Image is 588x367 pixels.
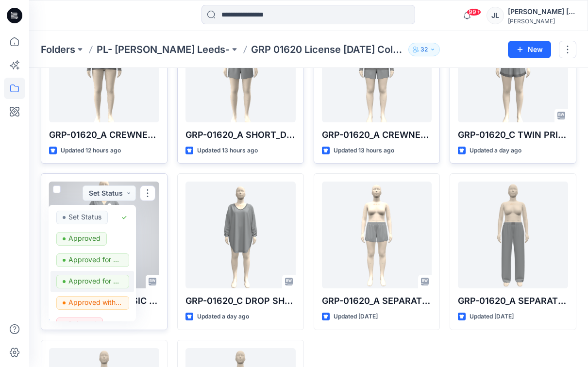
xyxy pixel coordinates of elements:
a: GRP-01620_A CREWNECK + SHORT SET_DEVELOPMENT [322,16,432,122]
p: Updated [DATE] [470,312,514,322]
a: GRP-01620_C TWIN PRINT NOTCH COLLAR_DEVELOPMENT [458,16,568,122]
p: GRP-01620_A CREWNECK + SHORT SET_DEVELOPMENT [322,128,432,142]
p: Updated 13 hours ago [197,146,258,156]
a: Folders [41,43,75,56]
a: GRP-01620_A CREWNECK_DEVELOPMENT [49,16,159,122]
p: Approved [68,232,101,245]
a: GRP-01620_C DROP SHOULDER SKIMP_DEVELOPMENT [185,182,296,288]
button: 32 [408,43,440,56]
p: Updated 12 hours ago [61,146,121,156]
div: JL [487,7,504,24]
p: GRP-01620_A CREWNECK_DEVELOPMENT [49,128,159,142]
p: Set Status [68,211,101,223]
a: PL- [PERSON_NAME] Leeds- [97,43,230,56]
a: GRP-01620_A SEPARATE SHORT_DEV [322,182,432,288]
p: Updated a day ago [197,312,249,322]
p: GRP 01620 License [DATE] Collection [251,43,404,56]
p: GRP-01620_C DROP SHOULDER SKIMP_DEVELOPMENT [185,294,296,308]
a: GRP-01620_C CLASSIC NOTCH COLLAR_DEVELOPMENT [49,182,159,288]
div: [PERSON_NAME] [PERSON_NAME] [508,6,576,17]
div: [PERSON_NAME] [508,17,576,25]
p: Approved for Presentation [68,275,123,287]
a: GRP-01620_A SHORT_DEVELOPMENT [185,16,296,122]
p: 32 [420,44,428,55]
p: Updated [DATE] [334,312,378,322]
p: GRP-01620_A SHORT_DEVELOPMENT [185,128,296,142]
button: New [508,41,551,58]
p: GRP-01620_C TWIN PRINT NOTCH COLLAR_DEVELOPMENT [458,128,568,142]
p: Approved for Production [68,253,123,266]
p: GRP-01620_A SEPARATE PANT _DEV [458,294,568,308]
p: Rejected [68,317,97,330]
span: 99+ [467,8,481,16]
a: GRP-01620_A SEPARATE PANT _DEV [458,182,568,288]
p: Updated 13 hours ago [334,146,394,156]
p: Approved with corrections [68,296,123,309]
p: Updated a day ago [470,146,521,156]
p: GRP-01620_A SEPARATE SHORT_DEV [322,294,432,308]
